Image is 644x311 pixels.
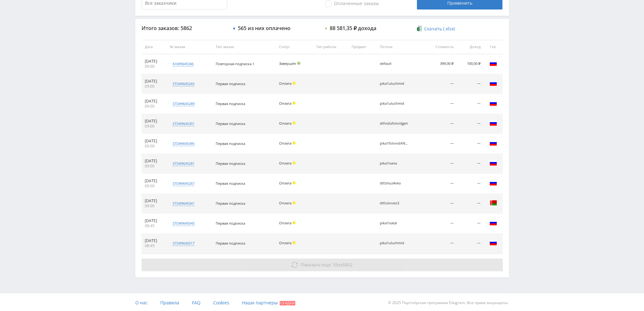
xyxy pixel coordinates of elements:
div: 09:00 [145,203,164,208]
div: pika1natal [380,221,408,225]
span: Первая подписка [216,81,245,86]
span: Скидки [280,301,295,305]
span: Первая подписка [216,181,245,186]
span: Первая подписка [216,141,245,146]
div: std#9645265 [173,81,194,86]
button: Показать ещё 10из5852 [142,258,503,271]
div: std#9645267 [173,181,194,186]
th: Дата [142,40,167,54]
img: rus.png [489,139,497,147]
span: О нас [135,300,148,306]
img: rus.png [489,99,497,107]
span: Холд [292,121,296,125]
div: 09:00 [145,124,164,129]
div: [DATE] [145,238,164,243]
div: 09:00 [145,104,164,109]
span: Оплата [279,121,291,126]
span: Завершён [279,61,296,66]
th: Тип заказа [213,40,276,54]
td: 100,00 ₽ [456,54,483,74]
span: Cookies [213,300,229,306]
td: — [424,214,457,233]
img: xlsx [417,25,422,32]
div: 08:45 [145,243,164,248]
th: № заказа [167,40,212,54]
th: Гео [484,40,503,54]
span: 5852 [342,262,353,268]
td: — [456,154,483,174]
span: Наши партнеры [242,300,278,306]
td: — [456,74,483,94]
div: std#9645395 [173,141,194,146]
div: 88 581,35 ₽ дохода [330,25,376,31]
span: Холд [292,141,296,145]
td: — [456,214,483,233]
div: [DATE] [145,178,164,183]
div: dtfozivveo3 [380,201,408,205]
div: [DATE] [145,139,164,144]
div: pika1fotvvidANIM [380,141,408,146]
td: — [424,74,457,94]
td: — [456,134,483,154]
span: Подтвержден [297,62,300,65]
div: Итого заказов: 5862 [142,25,227,31]
span: 10 [332,262,337,268]
a: Скачать (.xlsx) [417,26,455,32]
td: — [456,233,483,253]
div: 08:45 [145,223,164,228]
div: [DATE] [145,159,164,164]
div: kai#9645346 [173,61,194,66]
div: pika1uluchmid [380,241,408,245]
span: Оплата [279,181,291,185]
th: Тип работы [313,40,348,54]
div: dtfzmuz4veo [380,181,408,185]
img: rus.png [489,59,497,67]
span: Оплата [279,81,291,86]
div: std#9645045 [173,221,194,226]
img: rus.png [489,119,497,127]
div: std#9645017 [173,241,194,246]
span: Первая подписка [216,161,245,166]
div: default [380,62,408,66]
div: pika1uluchmid [380,82,408,86]
span: Первая подписка [216,121,245,126]
span: Оплата [279,201,291,205]
img: rus.png [489,219,497,227]
span: Оплата [279,101,291,106]
th: Доход [456,40,483,54]
td: — [424,94,457,114]
td: — [424,134,457,154]
span: Оплата [279,221,291,225]
td: — [456,114,483,134]
span: Первая подписка [216,201,245,206]
div: std#9645301 [173,121,194,126]
img: rus.png [489,79,497,87]
div: [DATE] [145,119,164,124]
span: Оплата [279,240,291,245]
div: 09:00 [145,164,164,169]
div: std#9645341 [173,201,194,206]
th: Стоимость [424,40,457,54]
div: [DATE] [145,59,164,64]
img: rus.png [489,159,497,167]
div: 09:00 [145,183,164,189]
div: [DATE] [145,198,164,203]
span: Первая подписка [216,221,245,226]
div: pika1uluchmid [380,102,408,106]
span: Скачать (.xlsx) [424,26,455,31]
td: — [456,174,483,194]
td: — [424,114,457,134]
div: std#9645281 [173,161,194,166]
span: Холд [292,102,296,105]
div: pika1nana [380,161,408,165]
span: Показать ещё [301,262,331,268]
div: std#9645289 [173,101,194,106]
span: Первая подписка [216,241,245,246]
div: dtfvidizfotvidgen [380,121,408,126]
td: — [424,154,457,174]
span: Холд [292,181,296,184]
span: Повторная подписка 1 [216,61,254,66]
div: 09:00 [145,64,164,69]
td: — [456,194,483,214]
span: из [301,262,353,268]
